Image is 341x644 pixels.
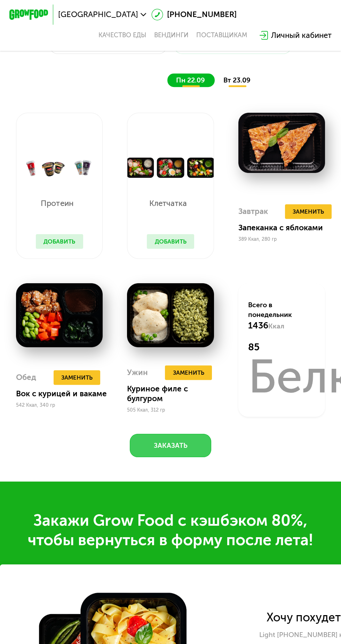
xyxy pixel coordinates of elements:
span: вт 23.09 [223,76,251,84]
button: Добавить [147,234,194,249]
div: Ужин [127,365,148,380]
div: Вок с курицей и вакаме [16,389,111,399]
div: Куриное филе с булгуром [127,384,222,404]
div: 505 Ккал, 312 гр [127,407,214,413]
p: Протеин [36,200,78,207]
span: пн 22.09 [176,76,205,84]
div: Личный кабинет [271,30,332,41]
button: Заменить [54,370,101,385]
div: Запеканка с яблоками [238,223,333,233]
button: Заменить [285,204,332,219]
span: Заменить [173,368,204,377]
p: Клетчатка [147,200,189,207]
span: [GEOGRAPHIC_DATA] [58,11,138,18]
a: Вендинги [154,31,189,39]
a: Качество еды [98,31,146,39]
span: 1436 [248,320,268,331]
div: 389 Ккал, 280 гр [238,237,325,242]
div: поставщикам [196,31,247,39]
a: [PHONE_NUMBER] [151,9,237,21]
div: Всего в понедельник [248,300,315,332]
button: Заказать [130,434,211,457]
button: Добавить [36,234,83,249]
div: 542 Ккал, 340 гр [16,403,103,408]
span: Заменить [61,373,93,382]
div: Завтрак [238,204,268,219]
button: Заменить [165,365,212,380]
span: Заменить [293,207,324,216]
div: Обед [16,370,36,385]
span: Ккал [268,322,284,330]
